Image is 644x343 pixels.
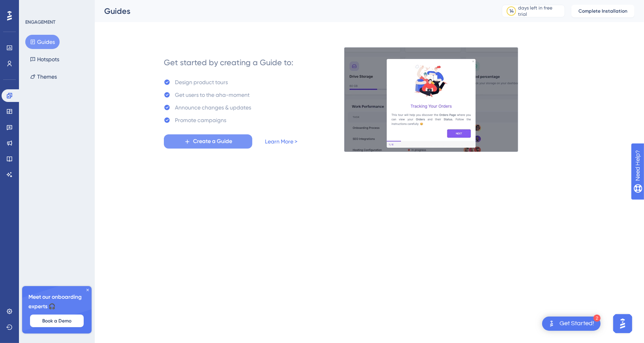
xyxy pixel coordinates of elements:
[25,35,60,49] button: Guides
[571,5,635,17] button: Complete Installation
[164,57,293,68] div: Get started by creating a Guide to:
[175,103,251,112] div: Announce changes & updates
[25,19,55,25] div: ENGAGEMENT
[611,312,635,335] iframe: UserGuiding AI Assistant Launcher
[193,137,232,146] span: Create a Guide
[547,319,556,328] img: launcher-image-alternative-text
[175,115,226,125] div: Promote campaigns
[25,52,64,66] button: Hotspots
[19,2,49,11] span: Need Help?
[42,318,71,324] span: Book a Demo
[593,315,601,322] div: 2
[164,134,252,149] button: Create a Guide
[509,8,514,14] div: 14
[344,47,518,152] img: 21a29cd0e06a8f1d91b8bced9f6e1c06.gif
[560,319,594,328] div: Get Started!
[28,292,85,311] span: Meet our onboarding experts 🎧
[175,77,228,87] div: Design product tours
[578,8,627,14] span: Complete Installation
[25,70,62,84] button: Themes
[542,317,601,331] div: Open Get Started! checklist, remaining modules: 2
[265,137,297,146] a: Learn More >
[518,5,562,17] div: days left in free trial
[175,90,250,100] div: Get users to the aha-moment
[104,6,482,17] div: Guides
[30,315,84,327] button: Book a Demo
